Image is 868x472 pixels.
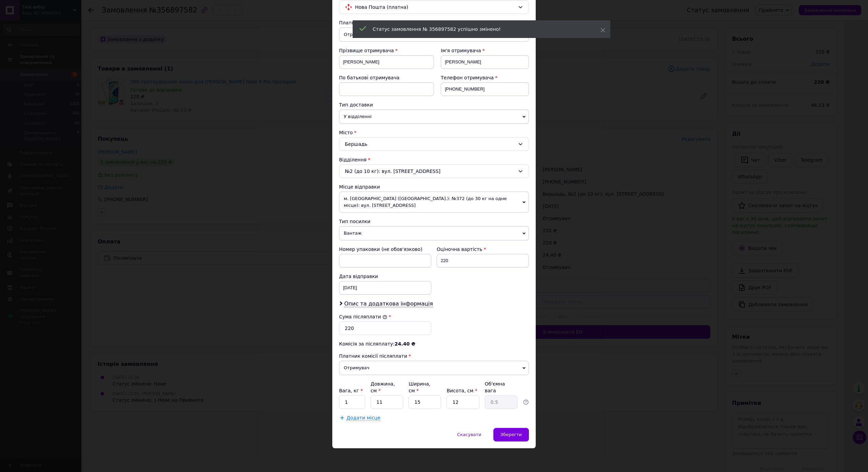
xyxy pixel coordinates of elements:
span: м. [GEOGRAPHIC_DATA] ([GEOGRAPHIC_DATA].): №372 (до 30 кг на одне місце): вул. [STREET_ADDRESS] [339,192,529,213]
div: Дата відправки [339,273,431,280]
span: По батькові отримувача [339,75,399,80]
span: Отримувач [339,27,529,42]
div: Бершадь [339,137,529,151]
label: Сума післяплати [339,314,387,319]
span: Нова Пошта (платна) [355,3,515,11]
span: Опис та додаткова інформація [344,300,433,307]
input: +380 [441,82,529,96]
div: №2 (до 10 кг): вул. [STREET_ADDRESS] [339,164,529,178]
span: Вантаж [339,226,529,240]
span: Зберегти [500,432,522,437]
span: Отримувач [339,361,529,375]
div: Статус замовлення № 356897582 успішно змінено! [373,26,584,33]
span: Тип посилки [339,219,370,224]
div: Відділення [339,156,529,163]
span: Платник комісії післяплати [339,353,407,359]
label: Ширина, см [409,381,430,393]
label: Довжина, см [371,381,395,393]
label: Вага, кг [339,388,363,393]
span: Телефон отримувача [441,75,494,80]
div: Місто [339,129,529,136]
div: Оціночна вартість [437,246,529,253]
span: 24.40 ₴ [395,341,415,347]
span: Ім'я отримувача [441,48,481,53]
div: Номер упаковки (не обов'язково) [339,246,431,253]
span: Прізвище отримувача [339,48,394,53]
span: Тип доставки [339,102,373,107]
span: Скасувати [457,432,481,437]
label: Висота, см [447,388,477,393]
div: Комісія за післяплату: [339,340,529,347]
div: Об'ємна вага [485,380,517,394]
span: Місце відправки [339,184,380,190]
span: Додати місце [347,415,380,421]
span: Платник [339,20,360,25]
span: У відділенні [339,110,529,124]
